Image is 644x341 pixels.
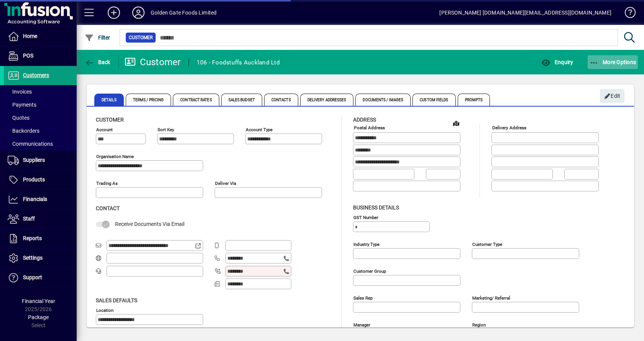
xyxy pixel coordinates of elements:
button: More Options [588,55,638,69]
a: Knowledge Base [619,2,634,26]
span: Sales defaults [96,297,137,303]
span: Customers [23,72,49,78]
mat-label: Trading as [96,181,118,186]
mat-label: Deliver via [215,181,236,186]
span: Prompts [458,94,490,106]
span: Customer [96,117,124,123]
div: Customer [125,56,181,68]
mat-label: Marketing/ Referral [472,295,510,300]
a: Staff [4,209,77,229]
mat-label: Customer group [353,268,386,273]
mat-label: Sales rep [353,295,373,300]
a: View on map [450,117,462,129]
span: Staff [23,216,35,222]
button: Filter [83,31,112,44]
span: Delivery Addresses [300,94,354,106]
button: Edit [600,89,624,103]
span: Suppliers [23,157,45,163]
span: Contract Rates [173,94,219,106]
mat-label: GST Number [353,214,378,220]
span: Communications [8,141,53,147]
span: Address [353,117,376,123]
div: 106 - Foodstuffs Auckland Ltd [197,56,280,69]
span: Filter [85,35,110,41]
span: Receive Documents Via Email [115,221,184,227]
span: Payments [8,102,36,108]
span: Invoices [8,89,32,95]
span: Products [23,176,45,183]
span: Business details [353,204,399,211]
span: Package [28,314,49,320]
a: Home [4,27,77,46]
span: Contacts [264,94,298,106]
span: Customer [129,34,153,41]
a: Invoices [4,85,77,98]
a: Products [4,170,77,189]
span: More Options [590,59,636,65]
app-page-header-button: Back [77,55,119,69]
a: Support [4,268,77,287]
span: Documents / Images [355,94,411,106]
mat-label: Manager [353,322,370,327]
span: Home [23,33,37,39]
span: Edit [604,90,621,102]
span: Terms / Pricing [126,94,171,106]
div: [PERSON_NAME] [DOMAIN_NAME][EMAIL_ADDRESS][DOMAIN_NAME] [439,7,611,19]
a: Financials [4,190,77,209]
span: Sales Budget [221,94,262,106]
span: Financials [23,196,47,202]
a: Suppliers [4,151,77,170]
div: Golden Gate Foods Limited [151,7,217,19]
a: Settings [4,249,77,268]
mat-label: Region [472,322,486,327]
a: Communications [4,137,77,150]
span: Custom Fields [412,94,455,106]
span: Backorders [8,128,39,134]
mat-label: Organisation name [96,154,134,159]
span: Enquiry [541,59,573,65]
mat-label: Account Type [246,127,273,132]
a: Payments [4,98,77,111]
a: POS [4,46,77,66]
a: Backorders [4,124,77,137]
span: Details [94,94,124,106]
span: Support [23,274,42,280]
mat-label: Account [96,127,113,132]
a: Quotes [4,111,77,124]
span: Financial Year [22,298,55,304]
mat-label: Sort key [158,127,174,132]
button: Enquiry [539,55,575,69]
span: Reports [23,235,42,241]
mat-label: Industry type [353,241,379,247]
span: Quotes [8,115,30,121]
mat-label: Location [96,307,113,313]
button: Back [83,55,112,69]
span: Back [85,59,110,65]
mat-label: Customer type [472,241,502,247]
a: Reports [4,229,77,248]
span: Contact [96,205,120,211]
span: Settings [23,255,43,261]
span: POS [23,53,33,59]
button: Profile [126,6,151,20]
button: Add [102,6,126,20]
